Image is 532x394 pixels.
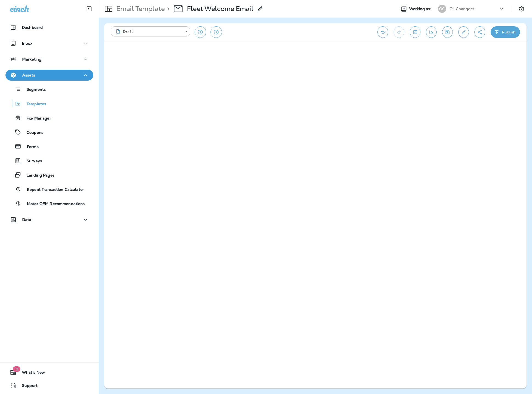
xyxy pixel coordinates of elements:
[210,26,222,38] button: View Changelog
[5,70,93,81] button: Assets
[22,57,41,61] p: Marketing
[21,130,43,135] p: Coupons
[21,202,85,207] p: Motor OEM Recommendations
[21,116,51,121] p: File Manager
[21,102,46,107] p: Templates
[5,126,93,138] button: Coupons
[13,366,20,372] span: 19
[22,25,43,30] p: Dashboard
[21,144,39,150] p: Forms
[5,367,93,378] button: 19What's New
[5,112,93,124] button: File Manager
[5,214,93,225] button: Data
[16,370,45,377] span: What's New
[5,54,93,65] button: Marketing
[115,29,181,34] div: Draft
[438,5,446,13] div: OC
[22,73,35,77] p: Assets
[114,5,165,13] p: Email Template
[22,41,32,46] p: Inbox
[409,7,433,11] span: Working as:
[5,141,93,152] button: Forms
[21,87,46,93] p: Segments
[5,198,93,209] button: Motor OEM Recommendations
[195,26,206,38] button: Restore from previous version
[5,83,93,95] button: Segments
[5,22,93,33] button: Dashboard
[21,173,55,178] p: Landing Pages
[21,159,42,164] p: Surveys
[187,5,254,13] p: Fleet Welcome Email
[458,26,469,38] button: Edit details
[81,3,97,14] button: Collapse Sidebar
[450,7,474,11] p: Oil Changers
[5,183,93,195] button: Repeat Transaction Calculator
[474,26,485,38] button: Create a Shareable Preview Link
[442,26,453,38] button: Save
[22,217,32,222] p: Data
[165,5,169,13] p: >
[491,26,520,38] button: Publish
[5,169,93,181] button: Landing Pages
[16,383,38,390] span: Support
[410,26,420,38] button: Toggle preview
[5,98,93,109] button: Templates
[517,4,527,14] button: Settings
[21,187,84,192] p: Repeat Transaction Calculator
[5,380,93,391] button: Support
[5,155,93,166] button: Surveys
[377,26,388,38] button: Undo
[5,38,93,49] button: Inbox
[426,26,437,38] button: Send test email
